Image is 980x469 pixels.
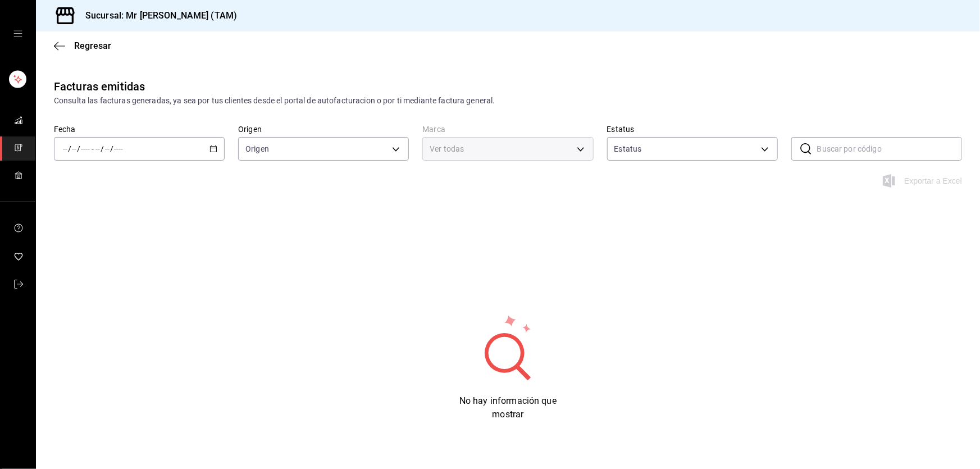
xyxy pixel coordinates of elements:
[54,78,145,95] div: Facturas emitidas
[13,29,22,38] button: open drawer
[71,144,77,153] input: --
[77,144,80,153] span: /
[68,144,71,153] span: /
[245,143,269,154] span: Origen
[110,144,113,153] span: /
[101,144,104,153] span: /
[92,144,94,153] span: -
[54,126,225,134] label: Fecha
[104,144,110,153] input: --
[74,40,111,51] span: Regresar
[76,9,237,22] h3: Sucursal: Mr [PERSON_NAME] (TAM)
[607,126,778,134] label: Estatus
[614,143,642,154] span: Estatus
[62,144,68,153] input: --
[54,40,111,51] button: Regresar
[459,395,557,420] span: No hay información que mostrar
[430,143,464,154] span: Ver todas
[80,144,90,153] input: ----
[95,144,101,153] input: --
[113,144,124,153] input: ----
[238,126,409,134] label: Origen
[54,95,962,107] div: Consulta las facturas generadas, ya sea por tus clientes desde el portal de autofacturacion o por...
[817,138,962,160] input: Buscar por código
[422,126,593,134] label: Marca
